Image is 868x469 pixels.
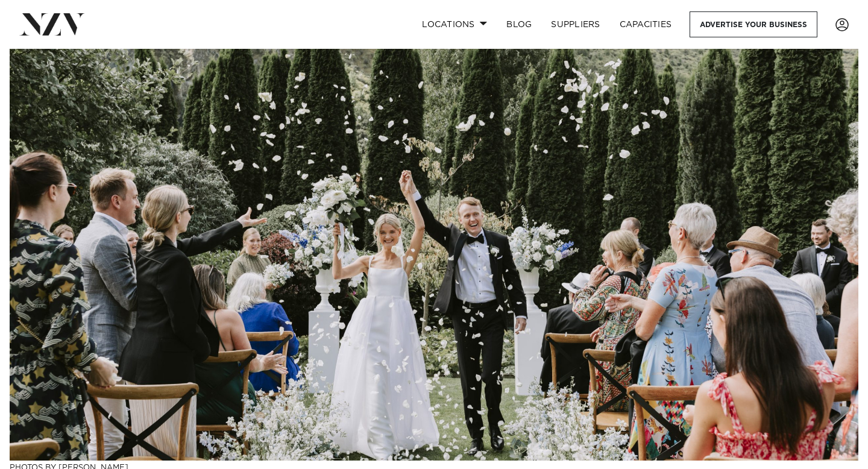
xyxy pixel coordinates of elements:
[541,11,609,37] a: SUPPLIERS
[412,11,497,37] a: Locations
[497,11,541,37] a: BLOG
[610,11,682,37] a: Capacities
[19,13,85,35] img: nzv-logo.png
[690,11,817,37] a: Advertise your business
[10,49,858,461] img: Queenstown Wedding Venues - The Top 20 Venues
